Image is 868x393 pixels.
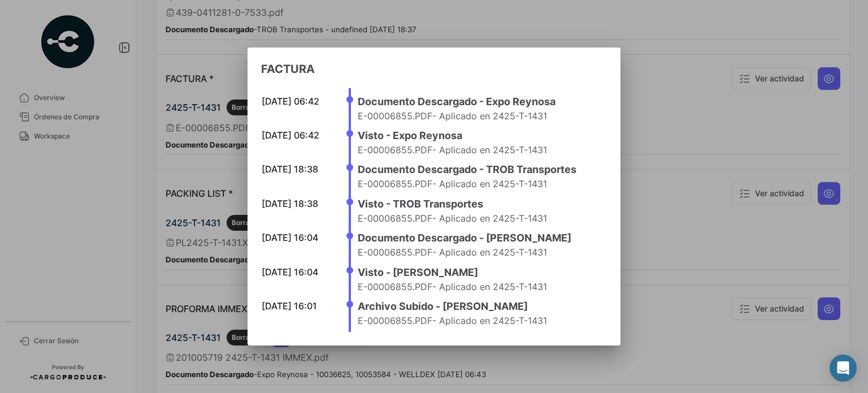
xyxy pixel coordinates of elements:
span: - Aplicado en 2425-T-1431 [432,213,547,224]
span: - Aplicado en 2425-T-1431 [432,281,547,292]
span: E-00006855.PDF [358,178,432,189]
h4: Documento Descargado - TROB Transportes [358,162,600,178]
span: E-00006855.PDF [358,144,432,156]
div: [DATE] 18:38 [262,163,329,175]
h3: FACTURA [261,61,607,77]
h4: Archivo Subido - [PERSON_NAME] [358,299,600,314]
div: [DATE] 06:42 [262,95,329,107]
span: - Aplicado en 2425-T-1431 [432,178,547,189]
div: [DATE] 16:04 [262,231,329,244]
span: E-00006855.PDF [358,315,432,326]
span: - Aplicado en 2425-T-1431 [432,144,547,156]
h4: Visto - TROB Transportes [358,196,600,212]
span: - Aplicado en 2425-T-1431 [432,247,547,258]
div: Abrir Intercom Messenger [830,355,857,382]
span: E-00006855.PDF [358,247,432,258]
div: [DATE] 16:01 [262,300,329,312]
span: - Aplicado en 2425-T-1431 [432,315,547,326]
h4: Documento Descargado - Expo Reynosa [358,94,600,110]
span: E-00006855.PDF [358,213,432,224]
span: - Aplicado en 2425-T-1431 [432,110,547,122]
div: [DATE] 06:42 [262,129,329,141]
h4: Documento Descargado - [PERSON_NAME] [358,230,600,246]
span: E-00006855.PDF [358,281,432,292]
div: [DATE] 16:04 [262,266,329,278]
h4: Visto - [PERSON_NAME] [358,265,600,280]
span: E-00006855.PDF [358,110,432,122]
div: [DATE] 18:38 [262,197,329,210]
h4: Visto - Expo Reynosa [358,128,600,144]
